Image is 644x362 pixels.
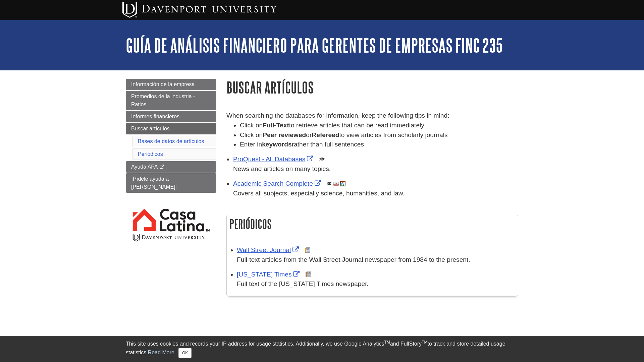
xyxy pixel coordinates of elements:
a: Informes financieros [126,111,216,122]
p: News and articles on many topics. [233,164,518,174]
h1: Buscar artículos [226,79,518,96]
span: ¡Pídele ayuda a [PERSON_NAME]! [131,176,177,190]
li: Enter in rather than full sentences [240,140,518,149]
i: This link opens in a new window [159,165,165,169]
a: Link opens in new window [237,246,301,253]
strong: Full-Text [263,122,289,129]
a: Periódicos [138,151,163,157]
a: Bases de datos de artículos [138,138,204,144]
img: MeL (Michigan electronic Library) [340,181,345,186]
a: ¡Pídele ayuda a [PERSON_NAME]! [126,173,216,193]
img: Scholarly or Peer Reviewed [319,157,325,162]
a: Link opens in new window [237,271,301,278]
a: Link opens in new window [233,156,315,163]
h2: Periódicos [227,215,518,233]
div: This site uses cookies and records your IP address for usage statistics. Additionally, we use Goo... [126,340,518,358]
strong: Refereed [312,131,339,138]
img: Davenport University [122,2,276,18]
p: Covers all subjects, especially science, humanities, and law. [233,189,518,198]
span: Ayuda APA [131,164,158,170]
a: Link opens in new window [233,180,323,187]
span: Informes financieros [131,114,179,119]
div: When searching the databases for information, keep the following tips in mind: [226,111,518,153]
span: Información de la empresa [131,81,195,87]
p: Full text of the [US_STATE] Times newspaper. [237,279,515,289]
sup: TM [422,340,427,345]
p: Full-text articles from the Wall Street Journal newspaper from 1984 to the present. [237,255,515,265]
li: Click on to retrieve articles that can be read immediately [240,121,518,130]
a: Promedios de la industria - Ratios [126,91,216,110]
a: Buscar artículos [126,123,216,134]
button: Close [178,348,192,358]
a: Información de la empresa [126,79,216,90]
li: Click on or to view articles from scholarly journals [240,130,518,140]
img: Scholarly or Peer Reviewed [327,181,332,186]
a: Guía de análisis financiero para gerentes de empresas FINC 235 [126,35,503,56]
img: Newspapers [306,271,311,277]
a: Read More [148,350,174,355]
span: Promedios de la industria - Ratios [131,94,195,107]
strong: keywords [262,141,292,148]
sup: TM [384,340,390,345]
a: Ayuda APA [126,161,216,173]
span: Buscar artículos [131,126,170,131]
img: Newspapers [305,247,310,253]
div: Guide Page Menu [126,79,216,254]
img: Audio & Video [333,181,339,186]
strong: Peer reviewed [263,131,306,138]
